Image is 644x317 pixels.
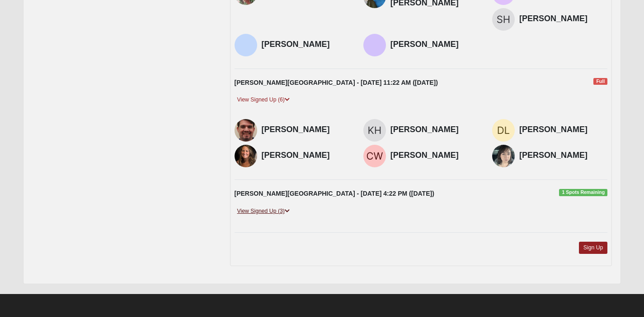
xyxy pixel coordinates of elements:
[579,242,608,254] a: Sign Up
[235,207,292,216] a: View Signed Up (3)
[262,125,350,135] h4: [PERSON_NAME]
[519,151,607,161] h4: [PERSON_NAME]
[363,145,386,167] img: Claudia Wanamaker
[363,119,386,142] img: Kristie Hubel
[492,8,515,31] img: Susan Hughes
[390,151,479,161] h4: [PERSON_NAME]
[262,151,350,161] h4: [PERSON_NAME]
[492,119,515,142] img: Debbie Lynn
[593,78,607,85] span: Full
[390,125,479,135] h4: [PERSON_NAME]
[559,189,607,196] span: 1 Spots Remaining
[235,34,257,56] img: Olivia Berens
[363,34,386,56] img: Santy Giraldo
[492,145,515,167] img: Renee Balassaitis
[235,145,257,167] img: Jamie Beasley
[235,119,257,142] img: Jonathan Tekell
[390,40,479,50] h4: [PERSON_NAME]
[519,125,607,135] h4: [PERSON_NAME]
[262,40,350,50] h4: [PERSON_NAME]
[519,14,607,24] h4: [PERSON_NAME]
[235,95,292,105] a: View Signed Up (6)
[235,190,434,197] strong: [PERSON_NAME][GEOGRAPHIC_DATA] - [DATE] 4:22 PM ([DATE])
[235,79,438,86] strong: [PERSON_NAME][GEOGRAPHIC_DATA] - [DATE] 11:22 AM ([DATE])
